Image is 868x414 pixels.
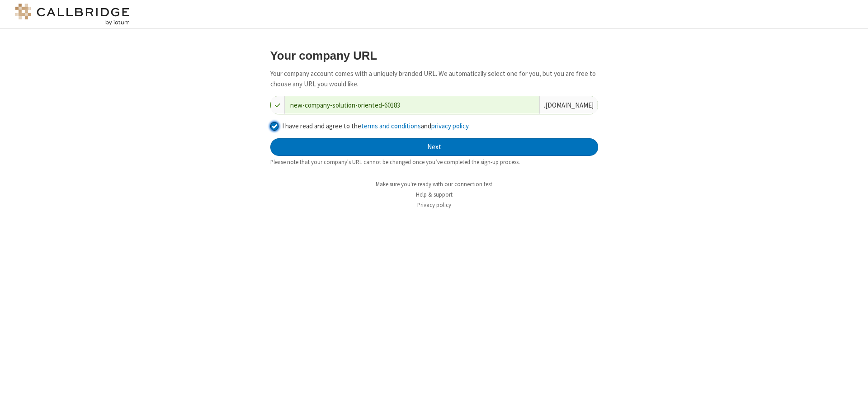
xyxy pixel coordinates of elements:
[416,191,453,198] a: Help & support
[431,122,468,130] a: privacy policy
[417,201,451,209] a: Privacy policy
[376,180,492,188] a: Make sure you're ready with our connection test
[270,158,598,166] div: Please note that your company's URL cannot be changed once you’ve completed the sign-up process.
[270,138,598,156] button: Next
[361,122,421,130] a: terms and conditions
[282,121,598,132] label: I have read and agree to the and .
[270,49,598,62] h3: Your company URL
[14,4,131,25] img: logo@2x.png
[285,96,539,114] input: Company URL
[539,96,598,114] div: . [DOMAIN_NAME]
[270,69,598,89] p: Your company account comes with a uniquely branded URL. We automatically select one for you, but ...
